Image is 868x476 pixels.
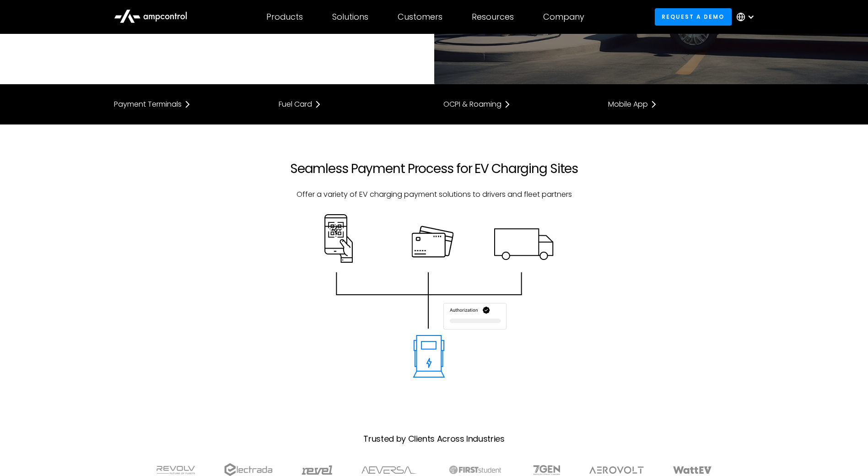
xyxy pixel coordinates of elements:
[114,99,260,110] a: Payment Terminals
[266,12,303,22] div: Products
[224,463,272,476] img: electrada logo
[114,101,182,108] div: Payment Terminals
[443,99,590,110] a: OCPI & Roaming
[443,101,501,108] div: OCPI & Roaming
[608,101,648,108] div: Mobile App
[279,189,590,200] p: Offer a variety of EV charging payment solutions to drivers and fleet partners
[279,101,312,108] div: Fuel Card
[589,466,644,474] img: Aerovolt Logo
[279,161,590,177] h2: Seamless Payment Process for EV Charging Sites
[332,12,368,22] div: Solutions
[472,12,514,22] div: Resources
[398,12,442,22] div: Customers
[279,99,425,110] a: Fuel Card
[314,214,554,378] img: EV Charging Payment Options for Fleets - Ampcontrol
[673,466,712,474] img: WattEV logo
[655,8,732,25] a: Request a demo
[543,12,584,22] div: Company
[608,99,755,110] a: Mobile App
[114,433,755,446] p: Trusted by Clients Across Industries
